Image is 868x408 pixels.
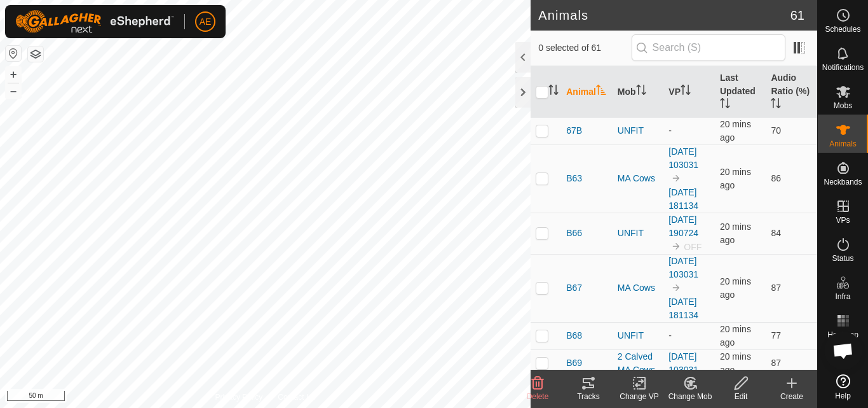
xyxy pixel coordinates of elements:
span: Help [835,392,851,400]
span: Mobs [834,102,852,109]
a: [DATE] 181134 [668,187,698,211]
app-display-virtual-paddock-transition: - [668,125,672,136]
app-display-virtual-paddock-transition: - [668,330,672,341]
p-sorticon: Activate to sort [771,100,781,110]
p-sorticon: Activate to sort [681,87,691,97]
div: UNFIT [618,124,659,137]
span: 0 selected of 61 [538,41,631,55]
span: 87 [771,358,781,368]
a: Help [818,369,868,405]
span: 70 [771,125,781,136]
span: Infra [835,293,850,300]
p-sorticon: Activate to sort [596,87,606,97]
a: [DATE] 103031 [668,351,698,375]
img: to [671,173,681,183]
span: B63 [566,172,582,185]
span: B68 [566,329,582,342]
span: 9 Sept 2025, 5:50 pm [720,222,751,245]
span: Heatmap [827,331,858,339]
span: 84 [771,228,781,238]
div: Open chat [824,332,862,370]
a: [DATE] 103031 [668,146,698,170]
div: Tracks [563,391,614,402]
a: Contact Us [278,391,315,403]
th: Last Updated [715,66,766,118]
span: Neckbands [824,178,862,186]
p-sorticon: Activate to sort [636,87,646,97]
p-sorticon: Activate to sort [720,100,730,110]
div: UNFIT [618,227,659,240]
span: OFF [684,242,702,252]
span: 87 [771,283,781,293]
span: 9 Sept 2025, 5:50 pm [720,276,751,300]
th: Mob [613,66,664,118]
div: Change Mob [665,391,715,402]
button: – [6,83,21,99]
span: Schedules [825,25,860,33]
span: AE [200,15,212,29]
span: 67B [566,124,582,137]
div: Change VP [614,391,665,402]
img: to [671,241,681,251]
span: B67 [566,281,582,295]
div: Edit [715,391,766,402]
span: Animals [829,140,857,148]
button: Reset Map [6,46,21,61]
th: Audio Ratio (%) [766,66,817,118]
span: 86 [771,173,781,183]
div: MA Cows [618,172,659,185]
span: B69 [566,356,582,370]
span: VPs [836,216,850,224]
button: Map Layers [28,46,43,62]
img: to [671,283,681,293]
span: 9 Sept 2025, 5:50 pm [720,324,751,348]
span: 61 [790,6,804,25]
span: 9 Sept 2025, 5:50 pm [720,351,751,375]
a: Privacy Policy [215,391,263,403]
span: Notifications [822,64,864,71]
a: [DATE] 181134 [668,297,698,320]
h2: Animals [538,8,790,23]
span: 9 Sept 2025, 5:50 pm [720,119,751,143]
input: Search (S) [632,34,785,61]
div: Create [766,391,817,402]
span: Status [832,255,853,262]
span: 9 Sept 2025, 5:50 pm [720,167,751,190]
th: Animal [561,66,613,118]
button: + [6,67,21,82]
span: 77 [771,330,781,341]
img: Gallagher Logo [15,10,174,33]
div: UNFIT [618,329,659,342]
span: Delete [527,392,549,401]
a: [DATE] 190724 [668,215,698,238]
th: VP [663,66,715,118]
a: [DATE] 103031 [668,256,698,279]
div: 2 Calved MA Cows [618,350,659,377]
div: MA Cows [618,281,659,295]
span: B66 [566,227,582,240]
p-sorticon: Activate to sort [548,87,559,97]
